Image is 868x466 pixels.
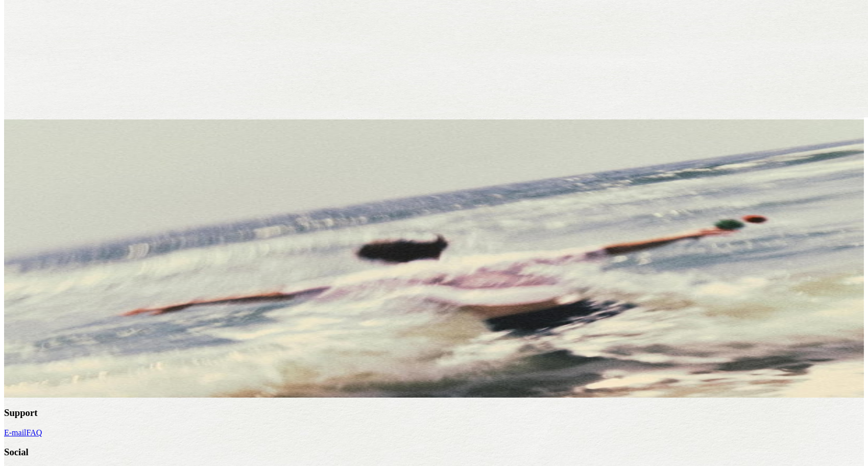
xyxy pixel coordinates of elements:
img: background [4,119,864,398]
h3: Support [4,407,864,419]
a: FAQ [27,428,42,437]
a: E-mail [4,428,27,437]
h3: Social [4,447,864,458]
